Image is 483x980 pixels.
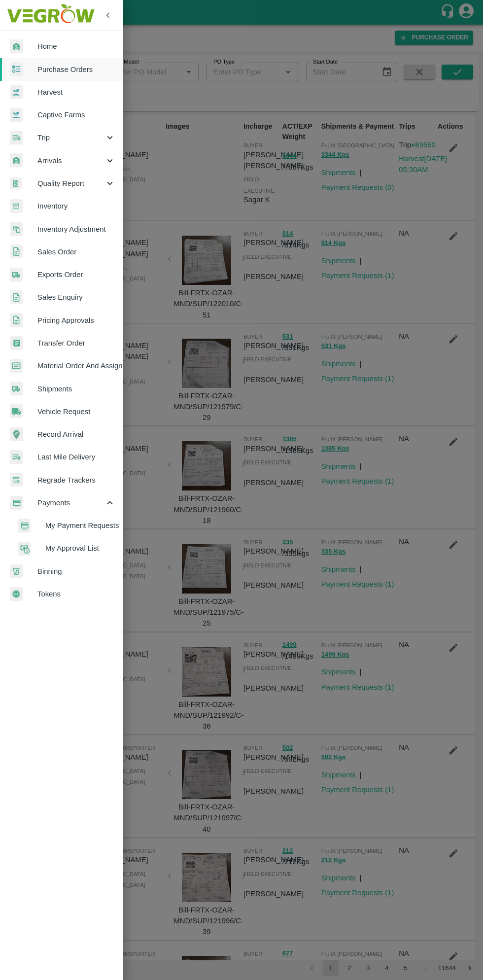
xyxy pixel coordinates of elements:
[10,427,23,441] img: recordArrival
[10,177,22,190] img: qualityReport
[10,290,23,305] img: sales
[37,315,115,326] span: Pricing Approvals
[45,520,115,531] span: My Payment Requests
[10,153,23,168] img: whArrival
[37,406,115,417] span: Vehicle Request
[37,87,115,98] span: Harvest
[10,85,23,100] img: harvest
[37,566,115,577] span: Binning
[10,473,23,487] img: whTracker
[10,359,23,373] img: centralMaterial
[10,222,23,236] img: inventory
[10,336,23,350] img: whTransfer
[10,62,23,76] img: reciept
[10,199,23,213] img: whInventory
[37,429,115,440] span: Record Arrival
[37,338,115,349] span: Transfer Order
[37,132,104,143] span: Trip
[10,107,23,122] img: harvest
[37,452,115,462] span: Last Mile Delivery
[37,475,115,486] span: Regrade Trackers
[10,39,23,54] img: whArrival
[18,541,31,556] img: approval
[10,496,23,510] img: payment
[37,292,115,303] span: Sales Enquiry
[10,268,23,282] img: shipments
[10,450,23,464] img: delivery
[10,404,23,419] img: vehicle
[8,537,123,560] a: approvalMy Approval List
[37,246,115,257] span: Sales Order
[37,64,115,75] span: Purchase Orders
[37,589,115,599] span: Tokens
[37,224,115,235] span: Inventory Adjustment
[37,178,104,189] span: Quality Report
[37,155,104,166] span: Arrivals
[10,313,23,327] img: sales
[10,131,23,145] img: delivery
[37,269,115,280] span: Exports Order
[37,109,115,120] span: Captive Farms
[37,497,104,508] span: Payments
[45,543,115,554] span: My Approval List
[10,245,23,259] img: sales
[37,360,115,371] span: Material Order And Assignment
[37,41,115,52] span: Home
[37,384,115,394] span: Shipments
[37,201,115,211] span: Inventory
[10,587,23,601] img: tokens
[18,519,31,533] img: payment
[10,564,23,578] img: bin
[8,514,123,537] a: paymentMy Payment Requests
[10,382,23,396] img: shipments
